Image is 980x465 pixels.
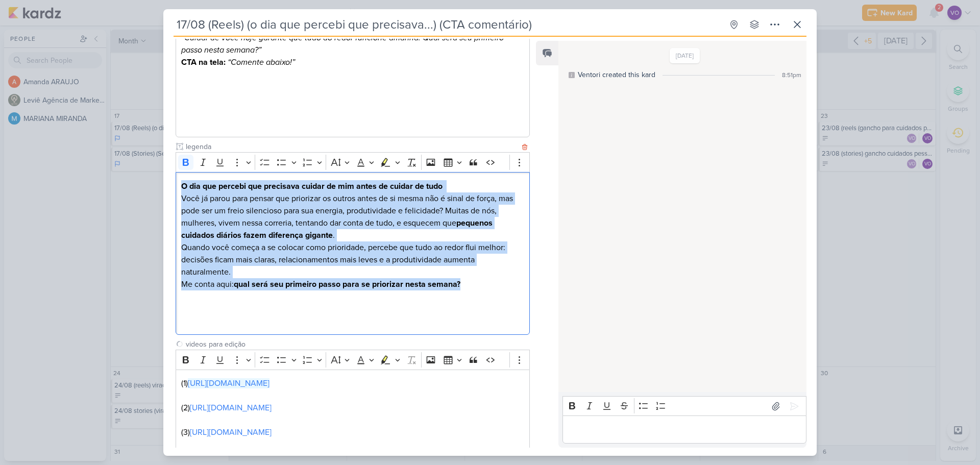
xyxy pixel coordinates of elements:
div: Ventori created this kard [578,69,655,80]
p: Quando você começa a se colocar como prioridade, percebe que tudo ao redor flui melhor: decisões ... [181,241,524,278]
a: [URL][DOMAIN_NAME] [190,427,272,437]
div: Editor editing area: main [176,172,530,335]
div: Editor toolbar [562,396,806,416]
input: Untitled Kard [174,15,723,34]
div: Editor editing area: main [562,415,806,444]
strong: pequenos cuidados diários fazem diferença gigante [181,218,493,240]
a: [URL][DOMAIN_NAME] [188,378,269,388]
div: Editor toolbar [176,152,530,172]
p: (2) [181,402,524,414]
p: Você já parou para pensar que priorizar os outros antes de si mesma não é sinal de força, mas pod... [181,192,524,241]
strong: qual será seu primeiro passo para se priorizar nesta semana? [234,279,460,289]
div: 8:51pm [782,70,801,80]
a: [URL][DOMAIN_NAME] [190,403,272,413]
div: Editor toolbar [176,350,530,370]
p: (3) [181,426,524,438]
p: (1) [181,377,524,389]
i: “Comente abaixo!” [228,57,295,67]
input: Untitled text [184,141,520,152]
input: Untitled text [184,339,530,350]
strong: O dia que percebi que precisava cuidar de mim antes de cuidar de tudo [181,181,443,191]
strong: CTA na tela: [181,57,226,67]
p: Me conta aqui: [181,278,524,290]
